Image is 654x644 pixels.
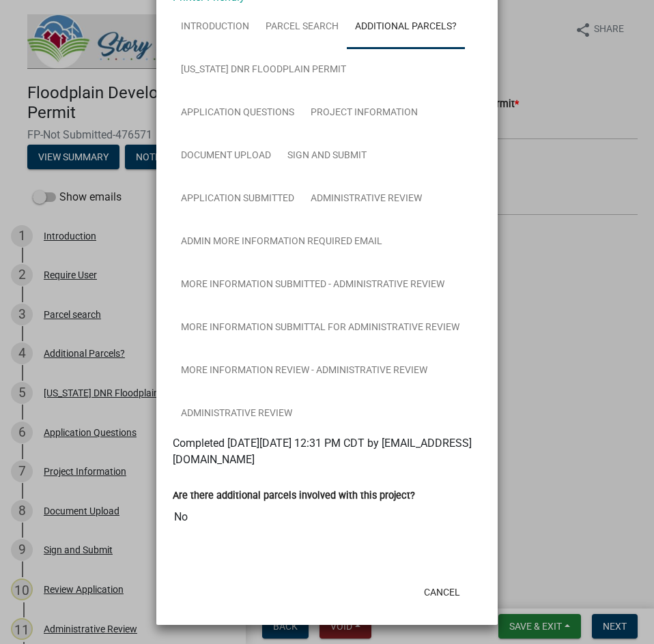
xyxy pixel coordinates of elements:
[173,263,453,307] a: More Information Submitted - Administrative Review
[173,392,300,436] a: Administrative Review
[347,5,465,49] a: Additional Parcels?
[173,491,415,501] label: Are there additional parcels involved with this project?
[173,306,468,350] a: More Information Submittal for Administrative Review
[413,580,471,604] button: Cancel
[173,177,302,221] a: Application Submitted
[279,134,375,178] a: Sign and Submit
[173,134,279,178] a: Document Upload
[173,48,354,92] a: [US_STATE] DNR Floodplain Permit
[302,91,426,135] a: Project Information
[302,177,430,221] a: Administrative Review
[173,437,472,466] span: Completed [DATE][DATE] 12:31 PM CDT by [EMAIL_ADDRESS][DOMAIN_NAME]
[257,5,347,49] a: Parcel search
[173,5,257,49] a: Introduction
[173,220,390,264] a: Admin More Information Required Email
[173,349,436,393] a: More Information Review - Administrative Review
[173,91,302,135] a: Application Questions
